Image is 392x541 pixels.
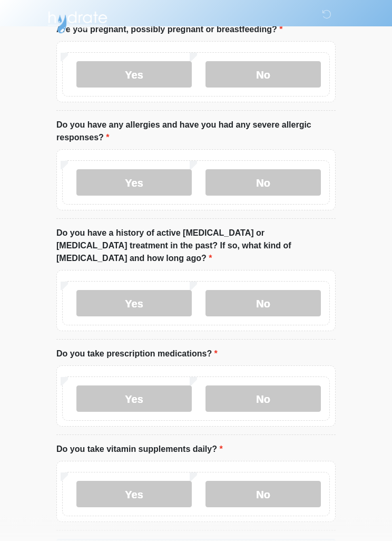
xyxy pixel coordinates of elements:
[76,386,192,412] label: Yes
[205,386,321,412] label: No
[46,8,109,34] img: Hydrate IV Bar - Scottsdale Logo
[76,291,192,317] label: Yes
[205,291,321,317] label: No
[205,62,321,88] label: No
[76,62,192,88] label: Yes
[205,481,321,508] label: No
[76,170,192,196] label: Yes
[56,119,336,144] label: Do you have any allergies and have you had any severe allergic responses?
[56,443,223,456] label: Do you take vitamin supplements daily?
[205,170,321,196] label: No
[56,227,336,265] label: Do you have a history of active [MEDICAL_DATA] or [MEDICAL_DATA] treatment in the past? If so, wh...
[56,348,218,361] label: Do you take prescription medications?
[76,481,192,508] label: Yes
